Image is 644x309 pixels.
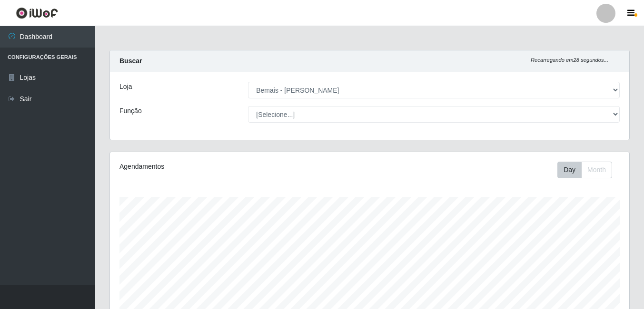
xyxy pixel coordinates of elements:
[557,162,582,178] button: Day
[119,57,142,65] strong: Buscar
[557,162,620,178] div: Toolbar with button groups
[531,57,608,63] i: Recarregando em 28 segundos...
[119,82,132,92] label: Loja
[557,162,612,178] div: First group
[119,106,142,116] label: Função
[119,162,319,172] div: Agendamentos
[581,162,612,178] button: Month
[16,7,58,19] img: CoreUI Logo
